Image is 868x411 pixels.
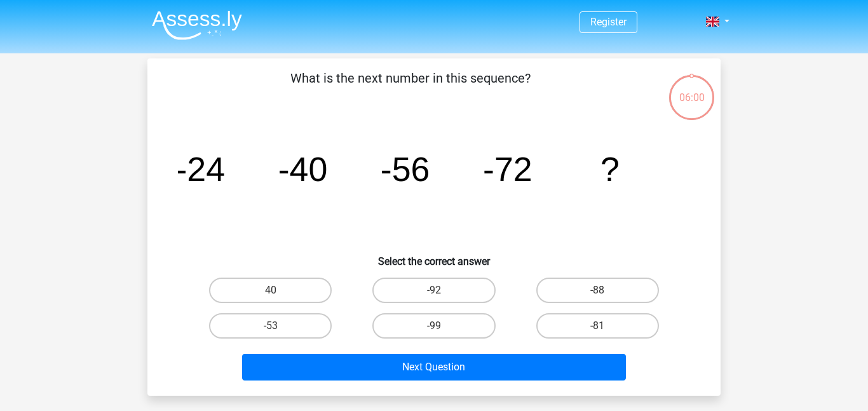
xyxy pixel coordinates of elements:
h6: Select the correct answer [168,245,700,267]
label: -99 [372,313,495,339]
tspan: -72 [483,150,532,188]
div: 06:00 [668,74,715,105]
tspan: -40 [278,150,328,188]
label: -53 [209,313,332,339]
label: -81 [536,313,659,339]
tspan: -24 [175,150,225,188]
label: -92 [372,278,495,303]
a: Register [590,16,627,28]
p: What is the next number in this sequence? [168,69,653,107]
button: Next Question [242,354,627,381]
tspan: -56 [381,150,430,188]
img: Assessly [152,10,242,40]
label: 40 [209,278,332,303]
tspan: ? [600,150,620,188]
label: -88 [536,278,659,303]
